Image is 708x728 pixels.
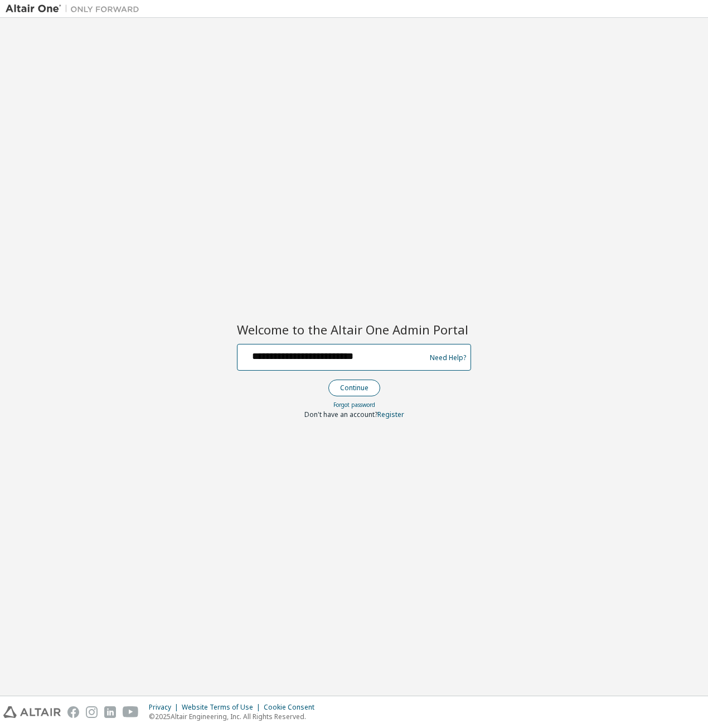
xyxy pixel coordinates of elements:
[123,706,139,718] img: youtube.svg
[182,703,264,712] div: Website Terms of Use
[304,410,377,419] span: Don't have an account?
[377,410,404,419] a: Register
[6,3,145,14] img: Altair One
[328,380,380,396] button: Continue
[149,712,321,721] p: © 2025 Altair Engineering, Inc. All Rights Reserved.
[104,706,116,718] img: linkedin.svg
[86,706,98,718] img: instagram.svg
[67,706,79,718] img: facebook.svg
[264,703,321,712] div: Cookie Consent
[3,706,61,718] img: altair_logo.svg
[149,703,182,712] div: Privacy
[333,401,375,409] a: Forgot password
[430,357,466,358] a: Need Help?
[237,322,471,337] h2: Welcome to the Altair One Admin Portal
